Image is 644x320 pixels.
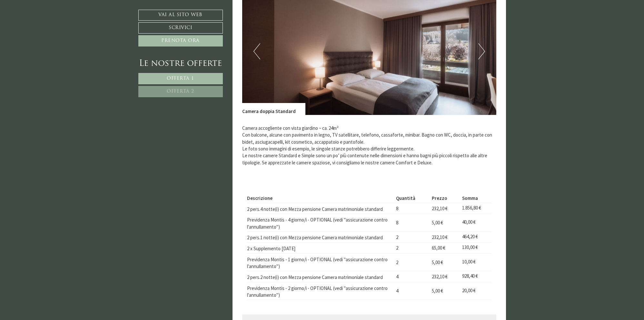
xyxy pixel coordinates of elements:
[167,89,194,94] span: Offerta 2
[478,43,485,59] button: Next
[432,288,443,294] span: 5,00 €
[394,253,430,271] td: 2
[5,17,89,36] div: Buon giorno, come possiamo aiutarla?
[432,220,443,226] span: 5,00 €
[167,76,194,81] span: Offerta 1
[247,243,394,253] td: 2 x Supplemento [DATE]
[247,232,394,243] td: 2 pers.1 notte(i) con Mezza pensione Camera matrimoniale standard
[394,271,430,282] td: 4
[460,271,491,282] td: 928,40 €
[394,203,430,214] td: 8
[460,232,491,243] td: 464,20 €
[394,232,430,243] td: 2
[247,253,394,271] td: Previdenza Montis - 1 giorno/i - OPTIONAL (vedi "assicurazione contro l'annullamento")
[394,243,430,253] td: 2
[115,5,140,15] div: giovedì
[429,193,460,203] th: Prezzo
[460,214,491,232] td: 40,00 €
[432,245,445,251] span: 65,00 €
[394,282,430,300] td: 4
[432,234,448,240] span: 232,10 €
[247,203,394,214] td: 2 pers.4 notte(i) con Mezza pensione Camera matrimoniale standard
[247,282,394,300] td: Previdenza Montis - 2 giorno/i - OPTIONAL (vedi "assicurazione contro l'annullamento")
[253,43,260,59] button: Previous
[432,274,448,280] span: 232,10 €
[460,193,491,203] th: Somma
[394,214,430,232] td: 8
[460,282,491,300] td: 20,00 €
[460,253,491,271] td: 10,00 €
[460,243,491,253] td: 130,00 €
[138,58,223,70] div: Le nostre offerte
[247,214,394,232] td: Previdenza Montis - 4 giorno/i - OPTIONAL (vedi "assicurazione contro l'annullamento")
[432,259,443,265] span: 5,00 €
[219,170,254,181] button: Invia
[10,18,85,23] div: Montis – Active Nature Spa
[138,22,223,34] a: Scrivici
[10,30,85,34] small: 08:58
[138,10,223,21] a: Vai al sito web
[242,103,305,115] div: Camera doppia Standard
[138,35,223,46] a: Prenota ora
[247,271,394,282] td: 2 pers.2 notte(i) con Mezza pensione Camera matrimoniale standard
[432,205,448,212] span: 232,10 €
[247,193,394,203] th: Descrizione
[460,203,491,214] td: 1.856,80 €
[394,193,430,203] th: Quantità
[242,125,496,166] p: Camera accogliente con vista giardino ~ ca. 24m² Con balcone, alcune con pavimento in legno, TV s...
